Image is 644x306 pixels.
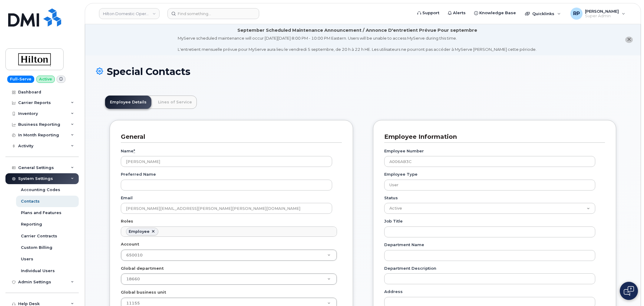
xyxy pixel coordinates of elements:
[384,148,424,154] label: Employee Number
[384,265,436,271] label: Department Description
[384,195,398,201] label: Status
[126,301,140,305] span: 11155
[121,274,337,285] a: 18660
[96,66,630,77] h1: Special Contacts
[121,133,337,141] h3: General
[121,265,164,271] label: Global department
[178,35,537,52] div: MyServe scheduled maintenance will occur [DATE][DATE] 8:00 PM - 10:00 PM Eastern. Users will be u...
[384,289,403,295] label: Address
[625,37,633,43] button: close notification
[126,253,143,257] span: 650010
[126,277,140,281] span: 18660
[121,241,139,247] label: Account
[237,27,477,34] div: September Scheduled Maintenance Announcement / Annonce D'entretient Prévue Pour septembre
[134,148,135,153] abbr: required
[121,289,166,295] label: Global business unit
[121,171,156,177] label: Preferred Name
[121,218,133,224] label: Roles
[121,250,337,261] a: 650010
[121,195,133,201] label: Email
[129,229,150,234] div: Employee
[153,96,197,109] a: Lines of Service
[384,218,403,224] label: Job Title
[105,96,151,109] a: Employee Details
[384,133,601,141] h3: Employee Information
[624,286,634,296] img: Open chat
[121,148,135,154] label: Name
[384,242,424,248] label: Department Name
[384,171,418,177] label: Employee Type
